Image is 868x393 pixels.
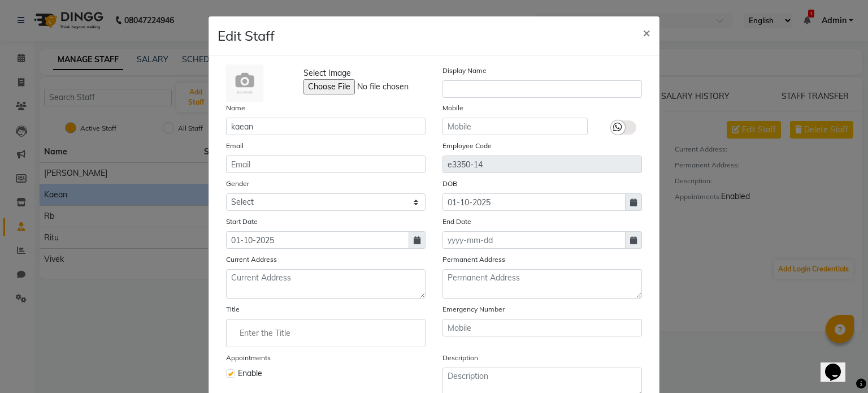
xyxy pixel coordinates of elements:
[226,304,240,314] label: Title
[226,156,426,173] input: Email
[226,254,277,265] label: Current Address
[442,179,457,189] label: DOB
[226,103,245,113] label: Name
[303,67,351,79] span: Select Image
[442,66,487,76] label: Display Name
[226,118,426,135] input: Name
[303,79,457,94] input: Select Image
[442,193,626,211] input: yyyy-mm-dd
[643,24,650,41] span: ×
[442,217,471,227] label: End Date
[442,319,642,336] input: Mobile
[442,304,505,314] label: Emergency Number
[442,254,505,265] label: Permanent Address
[226,64,263,102] img: Cinque Terre
[231,322,420,344] input: Enter the Title
[226,217,258,227] label: Start Date
[226,231,409,249] input: yyyy-mm-dd
[442,103,463,113] label: Mobile
[442,231,626,249] input: yyyy-mm-dd
[442,156,642,173] input: Employee Code
[226,179,249,189] label: Gender
[442,353,478,363] label: Description
[226,141,244,151] label: Email
[442,118,588,135] input: Mobile
[218,25,275,46] h4: Edit Staff
[238,368,262,379] span: Enable
[226,353,271,363] label: Appointments
[442,141,492,151] label: Employee Code
[821,348,857,382] iframe: chat widget
[633,16,659,48] button: Close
